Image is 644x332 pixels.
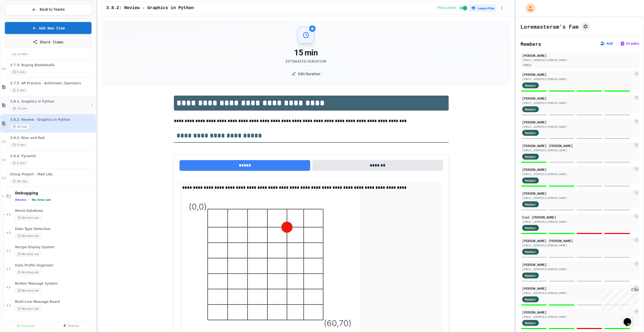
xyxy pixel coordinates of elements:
span: 15 min [10,124,30,129]
span: 5 min [10,161,28,166]
span: Data Profile Organizer [15,263,95,268]
div: [EMAIL_ADDRESS][DOMAIN_NAME] [522,125,633,129]
div: [EMAIL_ADDRESS][DOMAIN_NAME] [522,77,633,81]
span: Member [525,83,536,88]
span: 3.8.1: Graphics in Python [10,99,89,104]
div: [EMAIL_ADDRESS][DOMAIN_NAME] [522,148,633,152]
span: • [28,198,30,202]
span: Movie Database [15,209,95,213]
button: More options [89,103,95,108]
button: Back to Teams [5,4,92,15]
div: Chat with us now!Close [2,2,37,34]
span: No time set [15,215,41,220]
span: 3.8.4: Pyramid [10,154,95,159]
span: Group Project - Mad Libs [10,172,95,177]
div: Admin [522,63,532,67]
span: 5 min [10,88,28,93]
span: 3.8.2: Review - Graphics in Python [106,5,194,11]
span: Published [438,6,455,10]
iframe: chat widget [599,287,639,310]
span: 8 items [15,198,26,202]
span: Broken Message System [15,281,95,286]
button: Edit Duration [286,69,326,79]
span: 30 min [10,179,30,184]
div: [PERSON_NAME] [522,96,633,101]
span: Recipe Display System [15,245,95,250]
a: Add New Item [5,22,92,34]
div: [PERSON_NAME] [522,286,633,291]
div: [EMAIL_ADDRESS][DOMAIN_NAME] [522,243,633,247]
div: [PERSON_NAME] [522,53,638,58]
div: [PERSON_NAME] [PERSON_NAME] [522,143,633,148]
span: Member [525,225,536,230]
h1: Loremasteram's Fam [521,23,579,30]
span: No time set [15,252,41,257]
div: [EMAIL_ADDRESS][DOMAIN_NAME] [522,196,633,200]
span: 3.8.2: Review - Graphics in Python [10,118,95,122]
span: 5 min [10,142,28,148]
span: Multi-Line Message Board [15,300,95,304]
span: Member [525,320,536,325]
button: Add [600,41,613,46]
div: 15 min [286,48,326,58]
span: 3.7.3: Buying Basketballs [10,63,95,67]
button: Assignment Settings [581,22,590,31]
div: Ciel [PERSON_NAME] [522,215,633,220]
span: Back to Teams [40,7,65,12]
div: [PERSON_NAME] [522,167,633,172]
span: 5 min [10,70,28,75]
span: Member [525,107,536,112]
span: Member [525,154,536,159]
div: [PERSON_NAME] [522,191,633,196]
div: Content is published and visible to students [438,5,468,11]
span: Member [525,249,536,254]
span: Member [525,273,536,278]
div: [EMAIL_ADDRESS][DOMAIN_NAME] [522,101,633,105]
span: No time set [32,198,51,202]
span: Member [525,130,536,135]
span: No time set [15,270,41,275]
span: No time set [15,306,41,311]
span: 10 min [10,106,30,111]
span: Member [525,297,536,302]
span: Member [525,178,536,183]
span: 3.8.3: Blue and Red [10,136,95,140]
a: Delete [49,322,92,329]
div: [EMAIL_ADDRESS][DOMAIN_NAME] [522,267,633,271]
div: [EMAIL_ADDRESS][DOMAIN_NAME] [522,220,633,224]
div: [PERSON_NAME] [522,310,633,315]
div: [PERSON_NAME] [PERSON_NAME] [522,238,633,243]
span: Debugging [15,191,95,195]
span: | [615,40,618,47]
div: [EMAIL_ADDRESS][DOMAIN_NAME] [522,315,633,319]
div: Estimated Duration [286,59,326,64]
span: No time set [15,233,41,239]
span: No time set [15,288,41,293]
span: 3.7.5: AP Practice - Arithmetic Operators [10,81,95,86]
button: Grades [620,41,639,46]
span: Data Type Detective [15,227,95,231]
a: Publish [4,322,47,329]
div: [EMAIL_ADDRESS][DOMAIN_NAME] [522,291,633,295]
div: My Account [520,2,537,14]
button: Lesson Plan [469,4,497,12]
div: [PERSON_NAME] [522,72,633,77]
h2: Members [521,40,541,48]
span: Member [525,202,536,207]
div: [PERSON_NAME] [522,120,633,125]
iframe: chat widget [621,311,639,327]
div: [PERSON_NAME] [522,262,633,267]
span: 10 min [10,51,30,56]
a: Share Items [5,36,92,48]
div: [EMAIL_ADDRESS][DOMAIN_NAME] [522,58,638,62]
div: [EMAIL_ADDRESS][DOMAIN_NAME] [522,172,633,176]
